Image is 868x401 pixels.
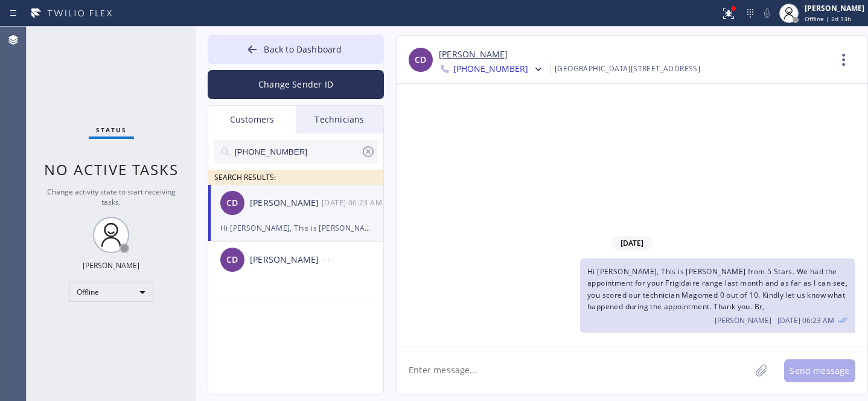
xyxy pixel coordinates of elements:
div: [PERSON_NAME] [83,260,139,271]
button: Back to Dashboard [208,35,384,64]
span: SEARCH RESULTS: [214,172,276,182]
button: Send message [784,359,855,382]
div: Hi [PERSON_NAME], This is [PERSON_NAME] from 5 Stars. We had the appointment for your Frigidaire ... [220,221,371,235]
span: [DATE] 06:23 AM [777,315,834,326]
span: [DATE] [612,236,652,251]
input: Search [234,140,361,164]
span: Back to Dashboard [264,43,342,55]
a: [PERSON_NAME] [439,48,508,62]
div: Offline [69,283,153,302]
div: --:-- [322,252,385,266]
div: 10/13/2025 9:23 AM [322,196,385,210]
span: [PHONE_NUMBER] [453,63,528,77]
span: CD [226,196,238,210]
span: Status [96,126,127,134]
div: [PERSON_NAME] [250,196,322,210]
span: CD [415,53,426,67]
div: [PERSON_NAME] [250,253,322,267]
div: [PERSON_NAME] [805,3,864,13]
button: Mute [759,5,776,22]
div: Technicians [296,106,383,133]
div: [GEOGRAPHIC_DATA][STREET_ADDRESS] [555,62,700,75]
span: Offline | 2d 13h [805,14,851,23]
span: Change activity state to start receiving tasks. [47,187,176,207]
span: No active tasks [44,159,179,179]
button: Change Sender ID [208,70,384,99]
span: [PERSON_NAME] [715,315,771,326]
span: Hi [PERSON_NAME], This is [PERSON_NAME] from 5 Stars. We had the appointment for your Frigidaire ... [587,266,847,312]
div: Customers [208,106,296,133]
div: 10/13/2025 9:23 AM [580,258,855,333]
span: CD [226,253,238,267]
